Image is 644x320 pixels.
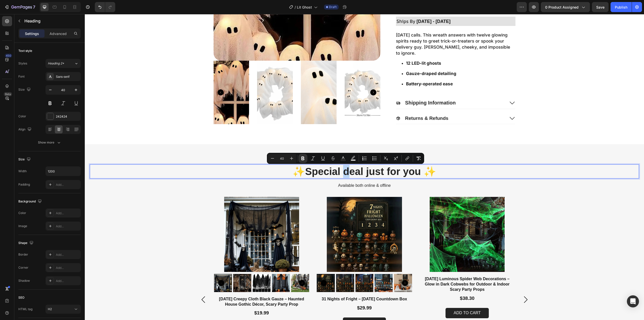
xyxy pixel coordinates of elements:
[335,281,430,288] div: $38.30
[592,2,609,12] button: Save
[25,31,39,36] p: Settings
[437,281,445,290] button: Carousel Next Arrow
[18,307,32,311] div: HTML tag
[321,57,430,63] h4: Gauze-draped detailing
[5,54,12,58] div: 450
[129,295,225,303] div: $19.99
[129,282,225,294] a: Halloween Creepy Cloth Black Gauze – Haunted House Gothic Décor, Scary Party Prop
[286,75,292,81] button: Carousel Next Arrow
[48,307,52,311] span: H2
[133,75,139,81] button: Carousel Back Arrow
[232,290,327,298] div: $29.99
[335,262,430,278] h3: [DATE] Luminous Spider Web Decorations – Glow in Dark Cobwebs for Outdoor & Indoor Scary Party Props
[615,5,627,10] div: Publish
[56,114,79,119] div: 242424
[18,114,26,119] div: Color
[50,31,67,36] p: Advanced
[18,240,34,246] div: Shape
[596,5,605,9] span: Save
[369,296,396,302] div: Add to cart
[18,198,43,205] div: Background
[335,262,430,278] a: Halloween Luminous Spider Web Decorations – Glow in Dark Cobwebs for Outdoor & Indoor Scary Party...
[46,59,81,68] button: Heading 2*
[2,2,37,12] button: 7
[312,4,331,10] span: Ships By
[129,169,430,174] p: Available both online & offline
[220,152,351,163] strong: Special deal just for you ✨
[321,67,430,73] h4: Battery-operated ease
[258,303,301,314] button: Add to cart
[56,75,79,79] div: Sans-serif
[18,252,28,257] div: Border
[95,2,115,12] div: Undo/Redo
[214,266,220,272] button: Carousel Next Arrow
[24,18,79,24] p: Heading
[4,92,12,96] div: Beta
[332,5,366,10] span: [DATE] - [DATE]
[320,101,364,106] span: Returns & Refunds
[18,224,27,228] div: Image
[18,169,27,173] div: Width
[18,61,27,66] div: Styles
[267,153,424,164] div: Editor contextual toolbar
[18,126,32,133] div: Align
[18,182,30,187] div: Padding
[295,5,296,10] span: /
[18,49,32,53] div: Text style
[18,278,30,283] div: Shadow
[18,156,32,163] div: Size
[56,279,79,283] div: Add...
[236,266,242,272] button: Carousel Back Arrow
[627,295,639,307] div: Open Intercom Messenger
[114,281,123,290] button: Carousel Back Arrow
[46,167,80,176] input: Auto
[297,5,312,10] span: Lit Ghost
[129,183,225,258] a: Halloween Creepy Cloth Black Gauze – Haunted House Gothic Décor, Scary Party Prop
[18,211,26,215] div: Color
[46,305,81,314] button: H2
[541,2,590,12] button: 0 product assigned
[232,282,327,288] h3: 31 Nights of Fright – [DATE] Countdown Box
[18,265,28,270] div: Corner
[545,5,579,10] span: 0 product assigned
[335,183,430,258] a: Halloween Luminous Spider Web Decorations – Glow in Dark Cobwebs for Outdoor & Indoor Scary Party...
[56,224,79,229] div: Add...
[18,74,25,79] div: Font
[361,294,404,304] button: Add to cart
[611,2,632,12] button: Publish
[56,253,79,257] div: Add...
[232,183,327,258] a: 31 Nights of Fright – Halloween Countdown Box
[48,61,64,66] span: Heading 2*
[129,150,431,164] h2: Rich Text Editor. Editing area: main
[311,18,425,41] p: [DATE] calls. This wreath answers with twelve glowing spirits ready to greet trick-or-treaters or...
[56,266,79,270] div: Add...
[18,86,32,93] div: Size
[33,4,35,10] p: 7
[232,282,327,288] a: 31 Nights of Fright – Halloween Countdown Box
[329,5,337,9] span: Draft
[85,14,644,320] iframe: Design area
[18,295,24,300] div: SEO
[133,266,139,272] button: Carousel Back Arrow
[321,46,430,52] h4: 12 LED-lit ghosts
[38,140,61,145] div: Show more
[317,266,323,272] button: Carousel Next Arrow
[320,86,371,91] span: Shipping Information
[18,138,81,147] button: Show more
[56,183,79,187] div: Add...
[56,211,79,216] div: Add...
[129,282,225,294] h3: [DATE] Creepy Cloth Black Gauze – Haunted House Gothic Décor, Scary Party Prop
[129,151,430,164] p: ✨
